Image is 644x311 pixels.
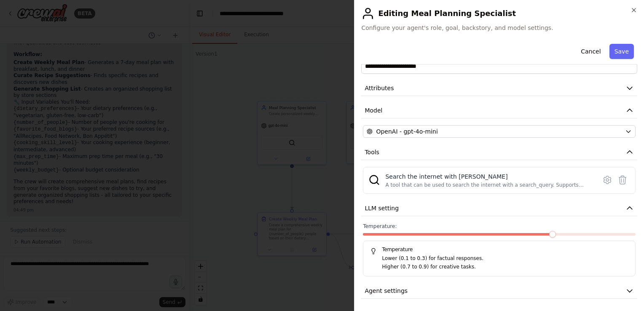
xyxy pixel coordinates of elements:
[361,283,637,299] button: Agent settings
[368,174,380,186] img: SerperDevTool
[365,148,379,156] span: Tools
[365,84,394,92] span: Attributes
[361,7,637,20] h2: Editing Meal Planning Specialist
[361,145,637,160] button: Tools
[365,204,399,212] span: LLM setting
[576,44,606,59] button: Cancel
[361,24,637,32] span: Configure your agent's role, goal, backstory, and model settings.
[600,172,615,188] button: Configure tool
[363,125,636,138] button: OpenAI - gpt-4o-mini
[361,103,637,118] button: Model
[609,44,634,59] button: Save
[385,172,591,181] div: Search the internet with [PERSON_NAME]
[365,287,408,295] span: Agent settings
[365,106,382,115] span: Model
[370,246,628,253] h5: Temperature
[382,255,628,263] p: Lower (0.1 to 0.3) for factual responses.
[376,127,437,136] span: OpenAI - gpt-4o-mini
[363,223,397,230] span: Temperature:
[615,172,630,188] button: Delete tool
[361,80,637,96] button: Attributes
[382,263,628,271] p: Higher (0.7 to 0.9) for creative tasks.
[385,182,591,188] div: A tool that can be used to search the internet with a search_query. Supports different search typ...
[361,201,637,216] button: LLM setting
